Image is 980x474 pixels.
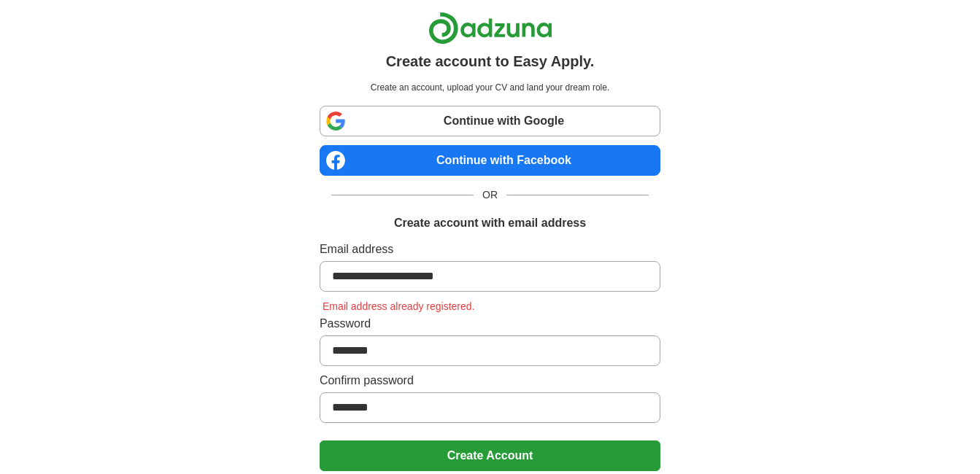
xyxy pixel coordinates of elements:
button: Create Account [320,440,660,471]
h1: Create account with email address [394,214,586,232]
span: Email address already registered. [320,300,478,312]
img: Adzuna logo [428,12,552,44]
a: Continue with Google [320,106,660,136]
a: Continue with Facebook [320,145,660,176]
span: OR [474,187,506,203]
h1: Create account to Easy Apply. [386,50,595,72]
label: Password [320,315,660,333]
p: Create an account, upload your CV and land your dream role. [323,81,657,94]
label: Email address [320,241,660,258]
label: Confirm password [320,372,660,389]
